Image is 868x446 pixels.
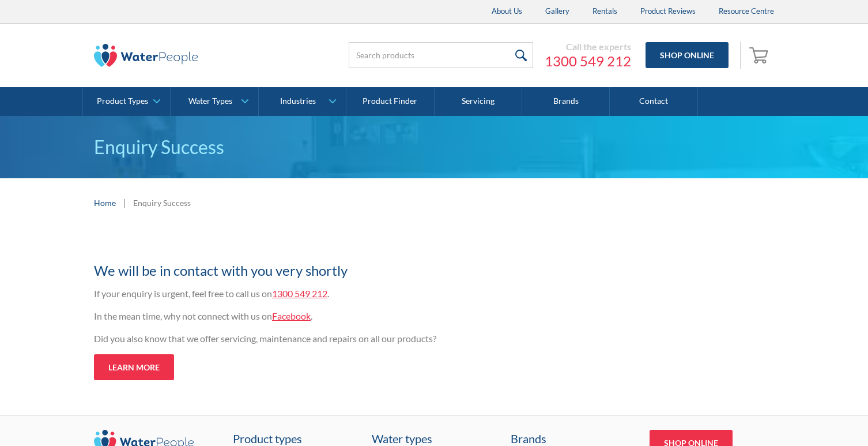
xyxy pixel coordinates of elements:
a: Contact [610,87,697,116]
a: Product Finder [346,87,434,116]
a: 1300 549 212 [272,288,327,299]
div: Industries [280,96,316,106]
h2: We will be in contact with you very shortly [94,260,544,281]
a: Water Types [171,87,258,116]
div: Enquiry Success [133,197,191,209]
a: Shop Online [646,42,729,68]
a: Industries [259,87,346,116]
div: | [122,196,127,209]
a: Facebook [272,310,311,321]
input: Search products [349,42,533,68]
a: Open cart [746,42,774,69]
img: shopping cart [749,46,771,64]
p: If your enquiry is urgent, feel free to call us on . [94,287,544,301]
p: Did you also know that we offer servicing, maintenance and repairs on all our products? [94,332,544,346]
div: Call the experts [545,41,631,53]
a: Product Types [83,87,170,116]
a: 1300 549 212 [545,53,631,70]
a: Servicing [435,87,522,116]
a: Learn more [94,354,174,380]
a: Home [94,197,116,209]
img: The Water People [94,44,198,67]
div: Water Types [188,96,232,106]
a: Brands [522,87,610,116]
h1: Thank you for your enquiry [94,239,544,254]
div: Product Types [97,96,148,106]
p: Enquiry Success [94,133,774,161]
p: In the mean time, why not connect with us on . [94,309,544,323]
